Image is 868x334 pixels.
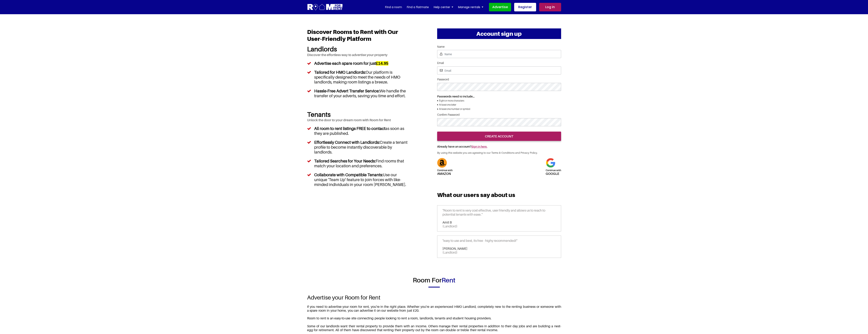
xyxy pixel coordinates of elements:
span: (Landlord) [442,224,457,228]
h5: Collaborate with Compatible Tenants: [314,172,383,177]
h2: Account sign up [437,28,561,39]
h1: Discover Rooms to Rent with Our User-Friendly Platform [307,28,409,45]
li: as soon as they are published. [307,124,409,138]
input: Name [437,50,561,58]
p: If you need to advertise your room for rent, you’re in the right place. Whether you’re an experie... [307,305,561,312]
h3: Advertise your Room for Rent [307,294,561,301]
li: Our platform is specifically designed to meet the needs of HMO landlords, making room listings a ... [307,68,409,86]
img: Amazon [437,158,447,168]
h5: Tailored for HMO Landlords: [314,70,366,75]
h6: Amit B [442,221,556,224]
a: Continue withgoogle [546,160,561,175]
h5: Tailored Searches for Your Needs: [314,159,376,163]
input: create account [437,132,561,141]
h5: All room to rent listings FREE to contact [314,126,385,131]
h5: google [546,168,561,175]
label: Email [437,61,561,65]
li: Eight or more characters [437,99,561,103]
a: Help center [434,4,453,10]
p: "easy to use and best, its free - highy recommended!" [442,239,556,247]
li: At least one letter [437,103,561,107]
span: Rent [442,276,455,284]
a: Manage rentals [458,4,483,10]
label: Confirm Password [437,113,561,117]
span: Continue with [437,169,453,172]
label: Name [437,45,561,49]
a: Advertise [489,3,511,11]
span: (Landlord) [442,250,457,254]
h5: £14.95 [376,61,388,66]
p: Discover the effortless way to advertise your property [307,53,409,59]
a: Register [514,3,536,11]
input: Email [437,66,561,75]
h5: Amazon [437,168,453,175]
h5: Advertise each spare room for just [314,61,376,66]
p: Passwords need to include... [437,94,561,99]
span: Continue with [546,169,561,172]
p: Unlock the door to your dream room with Room for Rent [307,118,409,124]
a: Continue withAmazon [437,160,453,175]
h2: Tenants [307,110,409,118]
p: Some of our landlords want their rental property to provide them with an income. Others manage th... [307,324,561,332]
p: Room to rent is an easy-to-use site connecting people looking to rent a room, landlords, tenants ... [307,316,561,320]
a: Find a room [385,4,402,10]
h2: Room For [307,276,561,284]
li: Find rooms that match your location and preferences. [307,157,409,170]
img: Google [546,158,555,168]
li: We handle the transfer of your adverts, saving you time and effort. [307,86,409,100]
li: Use our unique 'Team Up' feature to join forces with like-minded individuals in your room [PERSON... [307,170,409,189]
h5: Hassle-Free Advert Transfer Service: [314,89,379,93]
h5: Effortlessly Connect with Landlords: [314,140,380,145]
img: Logo for Room for Rent, featuring a welcoming design with a house icon and modern typography [307,3,343,11]
h2: Landlords [307,45,409,53]
li: Create a tenant profile to become instantly discoverable by landlords. [307,138,409,157]
p: "Room to rent is very cost effective, user friendly and allows us to reach to potential tenants w... [442,209,556,220]
label: Password [437,78,561,81]
h6: [PERSON_NAME] [442,247,556,251]
a: Sign in here. [471,145,487,148]
h3: What our users say about us [437,191,561,201]
h5: Already have an account? [437,141,561,150]
li: At least one number or symbol [437,107,561,111]
a: Log in [539,3,561,11]
p: By using this website you are agreeing to our Terms & Conditions and Privacy Policy. [437,150,561,155]
a: Find a flatmate [407,4,429,10]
